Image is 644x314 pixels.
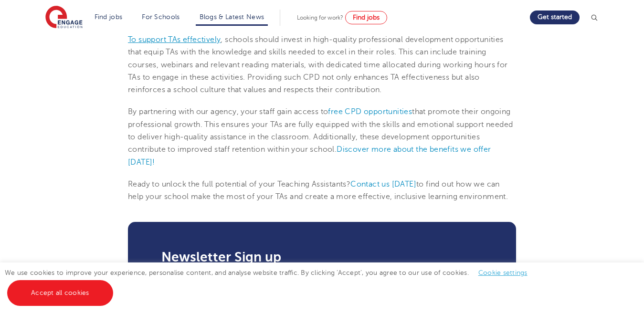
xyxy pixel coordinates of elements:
[45,6,83,30] img: Engage Education
[200,13,264,21] a: Blogs & Latest News
[353,14,380,21] span: Find jobs
[142,13,179,21] a: For Schools
[95,13,123,21] a: Find jobs
[530,10,580,24] a: Get started
[345,11,387,24] a: Find jobs
[161,251,483,264] h3: Newsletter Sign up
[128,105,516,168] p: By partnering with our agency, your staff gain access to that promote their ongoing professional ...
[7,280,113,306] a: Accept all cookies
[5,269,537,296] span: We use cookies to improve your experience, personalise content, and analyse website traffic. By c...
[297,14,343,21] span: Looking for work?
[350,180,416,188] a: Contact us [DATE]
[128,35,221,44] a: To support TAs effectively
[128,145,491,166] a: Discover more about the benefits we offer [DATE]!
[128,33,516,96] p: , schools should invest in high-quality professional development opportunities that equip TAs wit...
[128,178,516,203] p: Ready to unlock the full potential of your Teaching Assistants? to find out how we can help your ...
[328,107,412,116] a: free CPD opportunities
[478,269,528,276] a: Cookie settings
